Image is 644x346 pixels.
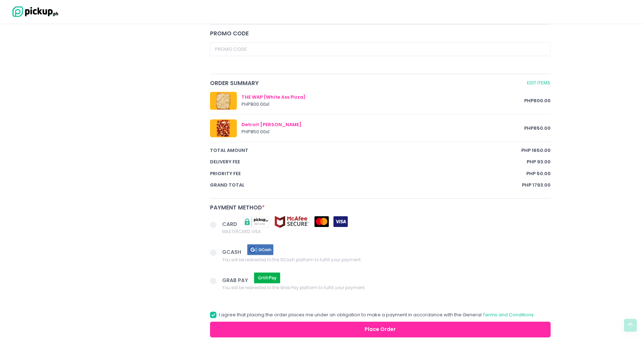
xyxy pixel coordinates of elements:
div: PHP 800.00 x 1 [241,101,524,108]
span: PHP 1650.00 [521,147,551,154]
span: Priority Fee [210,170,526,177]
img: grab pay [249,272,285,284]
span: PHP 1793.00 [522,182,551,189]
div: THE WAP (White Ass Pizza) [241,94,524,101]
img: visa [333,216,348,227]
img: logo [9,5,59,18]
div: Promo code [210,29,551,38]
span: PHP 800.00 [524,97,551,104]
span: GRAB PAY [222,276,249,283]
span: You will be redirected to the GCash platform to fulfill your payment. [222,256,361,263]
span: PHP 93.00 [527,158,551,165]
span: CARD [222,220,238,227]
a: Edit Items [527,79,551,87]
img: mastercard [314,216,329,227]
span: Order Summary [210,79,525,87]
img: pickupsecure [238,216,274,228]
span: PHP 50.00 [526,170,551,177]
span: PHP 850.00 [524,125,551,132]
img: mcafee-secure [274,216,310,228]
span: Grand total [210,182,522,189]
a: Terms and Conditions [483,311,534,318]
span: Delivery Fee [210,158,527,165]
button: Place Order [210,322,551,338]
input: Promo Code [210,42,551,56]
div: Detroit [PERSON_NAME] [241,121,524,128]
span: You will be redirected to the Grab Pay platform to fulfill your payment. [222,284,365,291]
img: gcash [243,243,278,256]
span: MASTERCARD, VISA [222,228,348,235]
div: PHP 850.00 x 1 [241,128,524,135]
span: total amount [210,147,521,154]
label: I agree that placing the order places me under an obligation to make a payment in accordance with... [210,311,535,318]
div: Payment Method [210,203,551,212]
span: GCASH [222,248,243,256]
